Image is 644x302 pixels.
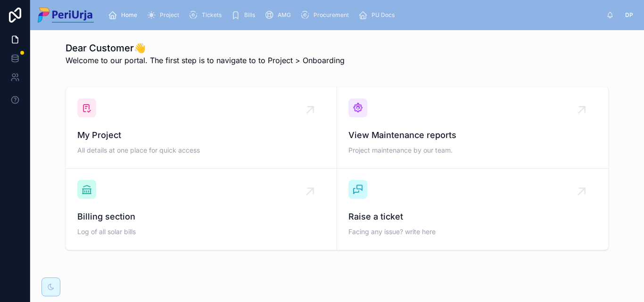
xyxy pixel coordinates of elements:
a: Project [144,7,186,24]
span: Bills [244,11,255,19]
h1: Dear Customer👋 [66,41,345,55]
a: PU Docs [355,7,401,24]
span: Procurement [314,11,349,19]
img: App logo [38,8,94,23]
span: PU Docs [372,11,395,19]
p: Welcome to our portal. The first step is to navigate to to Project > Onboarding [66,55,345,66]
a: AMG [262,7,297,24]
a: Tickets [186,7,228,24]
span: All details at one place for quick access [77,146,325,155]
span: View Maintenance reports [348,129,597,142]
a: Bills [228,7,262,24]
a: Procurement [297,7,355,24]
a: Billing sectionLog of all solar bills [66,169,337,250]
span: Project maintenance by our team. [348,146,597,155]
div: scrollable content [101,5,606,25]
a: Home [105,7,144,24]
span: Billing section [77,210,325,223]
span: DP [625,11,633,19]
span: My Project [77,129,325,142]
a: View Maintenance reportsProject maintenance by our team. [337,87,608,169]
a: Raise a ticketFacing any issue? write here [337,169,608,250]
span: Log of all solar bills [77,227,325,237]
a: My ProjectAll details at one place for quick access [66,87,337,169]
span: Tickets [202,11,222,19]
span: Raise a ticket [348,210,597,223]
span: Facing any issue? write here [348,227,597,237]
span: Project [160,11,179,19]
span: AMG [278,11,291,19]
span: Home [121,11,137,19]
